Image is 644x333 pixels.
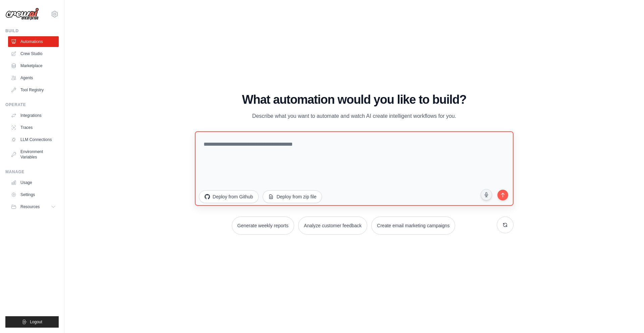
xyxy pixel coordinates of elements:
a: Crew Studio [8,48,59,59]
a: Agents [8,73,59,83]
a: Traces [8,122,59,133]
button: Generate weekly reports [232,217,294,235]
div: Operate [5,102,59,107]
p: Describe what you want to automate and watch AI create intelligent workflows for you. [241,112,467,121]
div: Manage [5,169,59,175]
a: Automations [8,36,59,47]
a: LLM Connections [8,134,59,145]
div: Build [5,28,59,34]
img: Logo [5,8,39,20]
a: Settings [8,189,59,200]
button: Deploy from Github [199,190,259,203]
button: Logout [5,316,59,328]
span: Logout [30,319,42,325]
a: Tool Registry [8,85,59,95]
a: Usage [8,177,59,188]
button: Resources [8,201,59,212]
a: Environment Variables [8,146,59,162]
a: Marketplace [8,60,59,71]
button: Analyze customer feedback [298,217,367,235]
h1: What automation would you like to build? [195,93,514,106]
button: Deploy from zip file [263,190,322,203]
span: Resources [20,204,40,209]
a: Integrations [8,110,59,121]
button: Create email marketing campaigns [371,217,455,235]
